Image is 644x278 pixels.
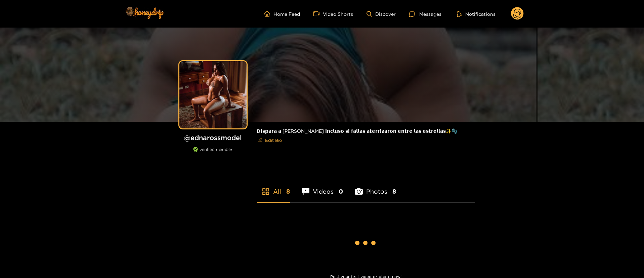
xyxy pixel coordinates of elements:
span: 0 [339,187,343,196]
span: Edit Bio [265,137,282,144]
span: home [264,11,273,17]
button: Notifications [455,10,498,17]
span: video-camera [313,11,323,17]
a: Home Feed [264,11,300,17]
li: All [257,172,290,202]
div: verified member [176,147,250,159]
span: 8 [392,187,396,196]
span: 8 [286,187,290,196]
span: edit [258,138,262,143]
a: Discover [367,11,396,17]
li: Photos [355,172,396,202]
span: appstore [262,188,270,196]
div: Messages [409,10,441,18]
div: 𝗗𝗶𝘀𝗽𝗮𝗿𝗮 𝗮 [PERSON_NAME] 𝗶𝗻𝗰𝗹𝘂𝘀𝗼 𝘀𝗶 𝗳𝗮𝗹𝗹𝗮𝘀 𝗮𝘁𝗲𝗿𝗿𝗶𝘇𝗮𝗿𝗼𝗻 𝗲𝗻𝘁𝗿𝗲 𝗹𝗮𝘀 𝗲𝘀𝘁𝗿𝗲𝗹𝗹𝗮𝘀✨🫧 [257,122,475,151]
a: Video Shorts [313,11,353,17]
h1: @ ednarossmodel [176,133,250,142]
button: editEdit Bio [257,135,283,146]
li: Videos [302,172,343,202]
